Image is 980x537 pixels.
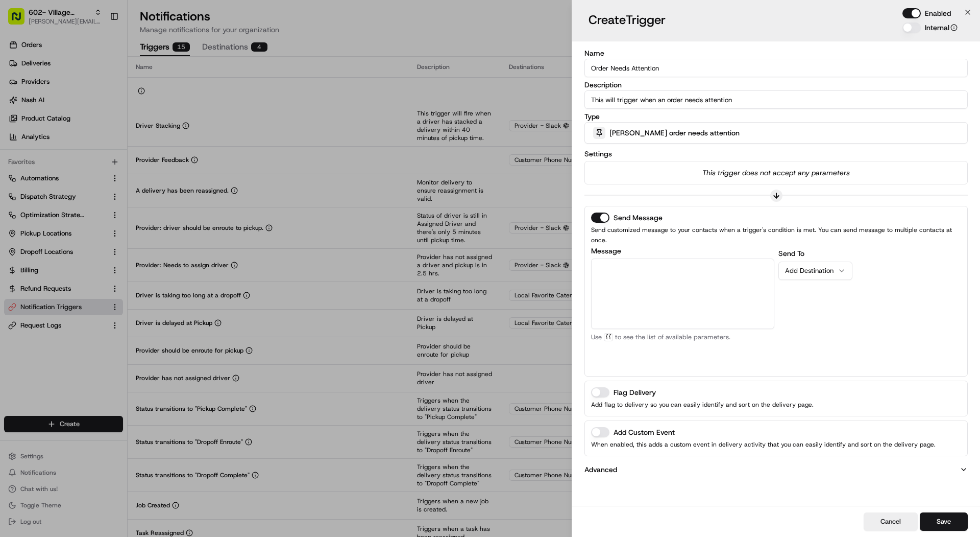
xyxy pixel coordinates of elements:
span: API Documentation [96,228,164,238]
img: Nash [10,10,31,30]
button: Internal [950,24,958,31]
span: Knowledge Base [20,228,78,238]
span: [DATE] [76,158,96,166]
button: [PERSON_NAME] order needs attention [584,122,968,144]
label: Message [591,247,774,254]
label: Type [584,113,968,120]
img: 1736555255976-a54dd68f-1ca7-489b-9aae-adbdc363a1c4 [10,97,29,115]
img: 1727276513143-84d647e1-66c0-4f92-a045-3c9f9f5dfd92 [21,97,40,115]
div: 📗 [10,229,18,237]
div: We're available if you need us! [46,107,140,115]
span: • [64,185,68,194]
span: ezil cloma [32,185,62,194]
label: Settings [584,149,612,158]
label: Send Message [614,214,663,221]
p: This trigger does not accept any parameters [591,168,961,178]
span: [PERSON_NAME] order needs attention [609,128,740,138]
label: Name [584,50,968,57]
p: When enabled, this adds a custom event in delivery activity that you can easily identify and sort... [591,439,961,450]
input: Clear [27,65,168,76]
button: Cancel [864,512,918,531]
label: Internal [925,22,958,33]
a: Powered byPylon [72,252,124,261]
p: Add flag to delivery so you can easily identify and sort on the delivery page. [591,400,961,410]
img: ezil cloma [10,176,27,192]
button: Start new chat [174,100,186,112]
p: Welcome 👋 [10,40,186,57]
label: Flag Delivery [614,389,656,396]
div: 💻 [86,229,94,237]
input: Enter trigger name [584,59,968,77]
div: Add Destination [785,266,838,275]
a: 📗Knowledge Base [6,224,82,242]
button: See all [158,130,186,143]
span: Pylon [102,253,124,261]
label: Add Custom Event [614,429,675,436]
img: nakirzaman [10,148,27,165]
a: 💻API Documentation [82,224,168,242]
button: Advanced [584,464,968,475]
div: Past conversations [10,132,65,141]
label: Enabled [925,8,951,18]
div: Start new chat [46,97,167,107]
button: Save [920,512,968,531]
span: • [69,158,73,166]
span: nakirzaman [32,158,67,166]
span: [DATE] [70,185,91,194]
h3: Create Trigger [589,12,666,28]
p: Advanced [584,464,617,475]
label: Description [584,81,968,88]
label: Send To [778,249,804,258]
p: Use to see the list of available parameters. [591,333,774,341]
input: Enter trigger description [584,90,968,109]
p: Send customized message to your contacts when a trigger's condition is met. You can send message ... [591,225,961,245]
